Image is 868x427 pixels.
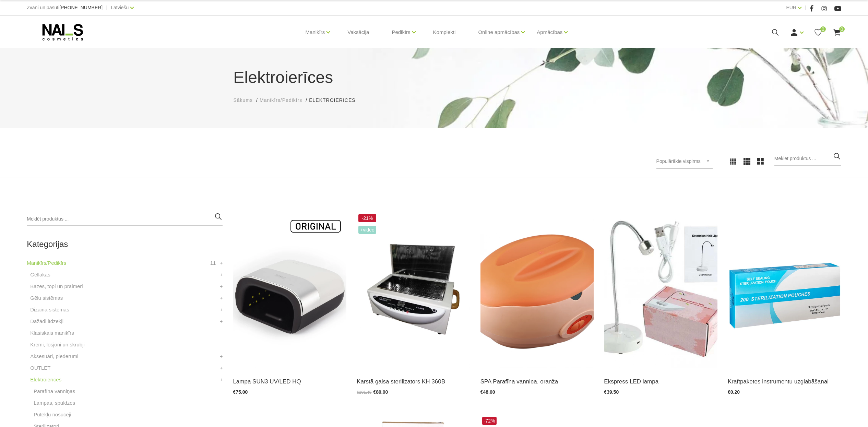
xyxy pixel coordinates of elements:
[27,3,103,12] div: Zvani un pasūti
[482,417,497,425] span: -72%
[220,306,223,314] a: +
[220,317,223,325] a: +
[839,26,845,32] span: 0
[728,389,740,395] span: €0.20
[30,282,83,290] a: Bāzes, topi un praimeri
[604,212,717,368] img: Ekspress LED lampa.Ideāli piemērota šī brīža aktuālākajai gēla nagu pieaudzēšanas metodei - ekspr...
[233,389,248,395] span: €75.00
[428,16,461,49] a: Komplekti
[30,294,63,302] a: Gēlu sistēmas
[233,212,346,368] img: Modelis: SUNUV 3Jauda: 48WViļņu garums: 365+405nmKalpošanas ilgums: 50000 HRSPogas vadība:10s/30s...
[537,19,562,46] a: Apmācības
[392,19,410,46] a: Pedikīrs
[111,3,129,12] a: Latviešu
[357,390,371,395] span: €101.45
[27,212,223,226] input: Meklēt produktus ...
[604,377,717,386] a: Ekspress LED lampa
[833,28,841,37] a: 0
[357,377,470,386] a: Karstā gaisa sterilizators KH 360B
[220,271,223,279] a: +
[106,3,107,12] span: |
[234,97,253,104] a: Sākums
[59,5,103,10] span: [PHONE_NUMBER]
[220,352,223,360] a: +
[478,19,520,46] a: Online apmācības
[728,212,841,368] img: Kraftpaketes instrumentu uzglabāšanai.Pieejami dažādi izmēri:135x280mm140x260mm90x260mm...
[27,240,223,249] h2: Kategorijas
[342,16,374,49] a: Vaksācija
[260,97,302,104] a: Manikīrs/Pedikīrs
[234,97,253,103] span: Sākums
[220,294,223,302] a: +
[30,306,69,314] a: Dizaina sistēmas
[814,28,822,37] a: 0
[59,5,103,10] a: [PHONE_NUMBER]
[220,376,223,384] a: +
[220,364,223,372] a: +
[260,97,302,103] span: Manikīrs/Pedikīrs
[728,377,841,386] a: Kraftpaketes instrumentu uzglabāšanai
[30,376,61,384] a: Elektroierīces
[30,329,74,337] a: Klasiskais manikīrs
[309,97,362,104] li: Elektroierīces
[27,259,66,267] a: Manikīrs/Pedikīrs
[233,377,346,386] a: Lampa SUN3 UV/LED HQ
[480,212,594,368] img: Parafīna vanniņa roku un pēdu procedūrām. Parafīna aplikācijas momentāli padara ādu ļoti zīdainu,...
[34,399,75,407] a: Lampas, spuldzes
[210,259,216,267] span: 11
[30,352,78,360] a: Aksesuāri, piederumi
[30,271,50,279] a: Gēllakas
[604,389,619,395] span: €39.50
[786,3,797,12] a: EUR
[220,282,223,290] a: +
[34,387,75,395] a: Parafīna vanniņas
[234,65,635,90] h1: Elektroierīces
[34,411,71,419] a: Putekļu nosūcēji
[30,364,50,372] a: OUTLET
[480,389,495,395] span: €48.00
[357,212,470,368] img: Karstā gaisa sterilizatoru var izmantot skaistumkopšanas salonos, manikīra kabinetos, ēdināšanas ...
[373,389,388,395] span: €80.00
[805,3,806,12] span: |
[30,341,84,349] a: Krēmi, losjoni un skrubji
[358,214,376,222] span: -21%
[656,158,701,164] span: Populārākie vispirms
[480,377,594,386] a: SPA Parafīna vanniņa, oranža
[358,226,376,234] span: +Video
[774,152,841,166] input: Meklēt produktus ...
[306,19,325,46] a: Manikīrs
[220,259,223,267] a: +
[820,26,826,32] span: 0
[30,317,63,325] a: Dažādi līdzekļi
